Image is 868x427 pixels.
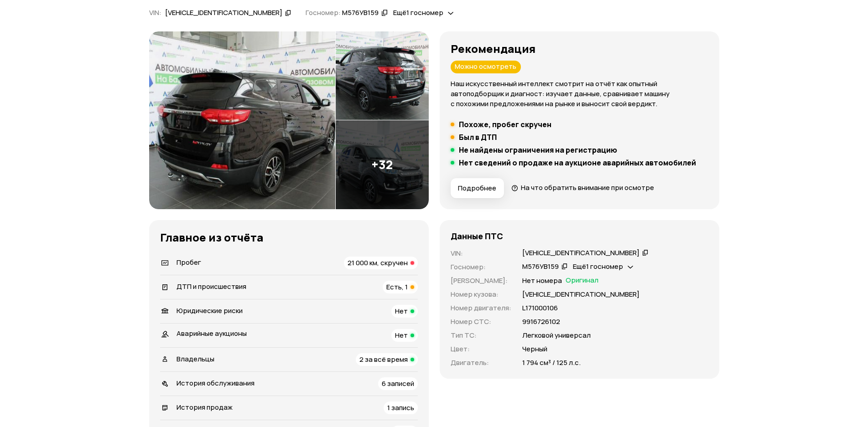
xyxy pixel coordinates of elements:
[451,330,511,340] p: Тип ТС :
[451,344,511,354] p: Цвет :
[177,282,246,291] span: ДТП и происшествия
[451,317,511,327] p: Номер СТС :
[177,306,243,315] span: Юридические риски
[522,262,559,272] div: М576УВ159
[451,231,503,241] h4: Данные ПТС
[177,354,214,364] span: Владельцы
[522,248,639,258] div: [VEHICLE_IDENTIFICATION_NUMBER]
[522,317,560,327] p: 9916726102
[177,257,201,267] span: Пробег
[451,79,708,109] p: Наш искусственный интеллект смотрит на отчёт как опытный автоподборщик и диагност: изучает данные...
[451,276,511,286] p: [PERSON_NAME] :
[451,262,511,272] p: Госномер :
[451,61,521,73] div: Можно осмотреть
[451,42,708,55] h3: Рекомендация
[511,183,655,192] a: На что обратить внимание при осмотре
[459,133,497,142] h5: Был в ДТП
[387,403,414,412] span: 1 запись
[177,378,255,388] span: История обслуживания
[459,120,551,129] h5: Похоже, пробег скручен
[458,184,496,193] span: Подробнее
[522,330,591,340] p: Легковой универсал
[566,276,598,286] span: Оригинал
[521,183,654,192] span: На что обратить внимание при осмотре
[573,262,623,271] span: Ещё 1 госномер
[306,8,341,17] span: Госномер:
[165,8,282,18] div: [VEHICLE_IDENTIFICATION_NUMBER]
[177,329,247,338] span: Аварийные аукционы
[393,8,443,17] span: Ещё 1 госномер
[459,145,617,154] h5: Не найдены ограничения на регистрацию
[386,282,408,292] span: Есть, 1
[459,158,696,167] h5: Нет сведений о продаже на аукционе аварийных автомобилей
[522,344,547,354] p: Черный
[451,248,511,258] p: VIN :
[359,355,408,364] span: 2 за всё время
[382,379,414,388] span: 6 записей
[149,8,161,17] span: VIN :
[522,303,558,313] p: L171000106
[342,8,379,18] div: М576УВ159
[395,306,408,316] span: Нет
[522,276,562,286] p: Нет номера
[451,178,504,198] button: Подробнее
[160,231,418,244] h3: Главное из отчёта
[451,303,511,313] p: Номер двигателя :
[451,289,511,299] p: Номер кузова :
[522,358,581,368] p: 1 794 см³ / 125 л.с.
[522,289,639,299] p: [VEHICLE_IDENTIFICATION_NUMBER]
[451,358,511,368] p: Двигатель :
[348,258,408,268] span: 21 000 км, скручен
[395,330,408,340] span: Нет
[177,402,233,412] span: История продаж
